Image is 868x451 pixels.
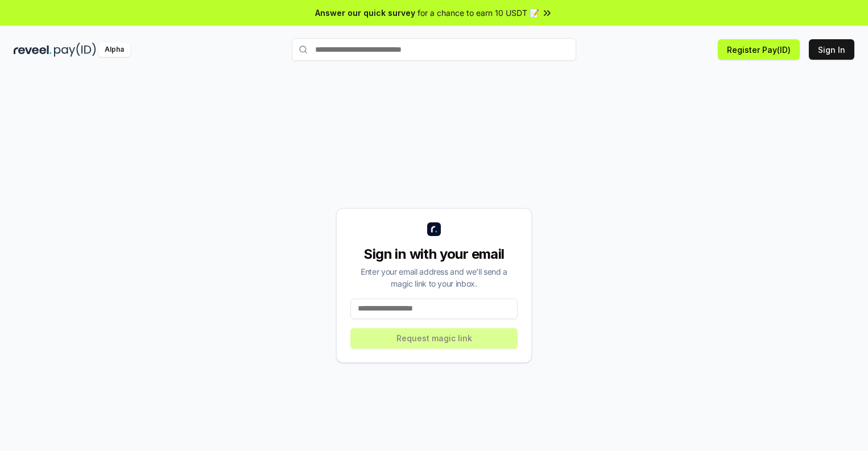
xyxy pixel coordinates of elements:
img: logo_small [427,222,441,236]
div: Sign in with your email [350,245,518,263]
span: for a chance to earn 10 USDT 📝 [418,7,539,19]
div: Alpha [98,43,130,57]
button: Register Pay(ID) [718,39,800,60]
span: Answer our quick survey [315,7,415,19]
img: reveel_dark [14,43,52,57]
img: pay_id [54,43,96,57]
div: Enter your email address and we’ll send a magic link to your inbox. [350,266,518,289]
button: Sign In [809,39,854,60]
